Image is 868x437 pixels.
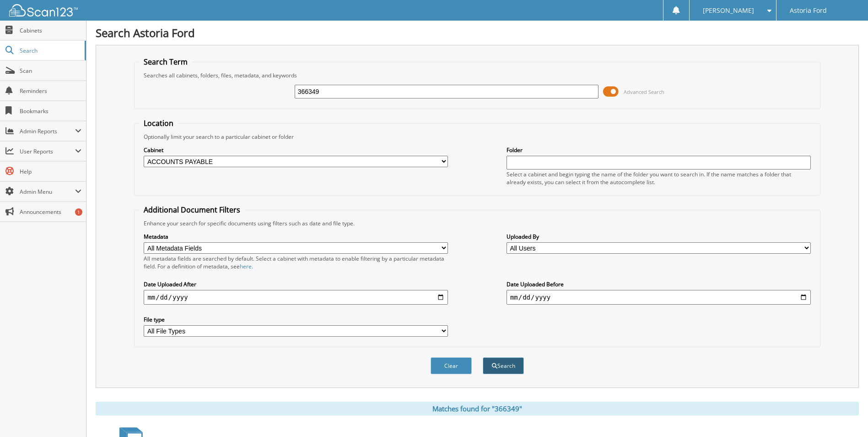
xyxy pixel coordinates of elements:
[139,57,192,67] legend: Search Term
[790,8,827,13] span: Astoria Ford
[20,147,75,155] span: User Reports
[139,71,815,79] div: Searches all cabinets, folders, files, metadata, and keywords
[431,357,472,374] button: Clear
[507,290,811,305] input: end
[144,316,448,323] label: File type
[507,233,811,240] label: Uploaded By
[75,208,82,216] div: 1
[20,208,81,216] span: Announcements
[20,127,75,135] span: Admin Reports
[96,402,859,415] div: Matches found for "366349"
[703,8,754,13] span: [PERSON_NAME]
[144,146,448,154] label: Cabinet
[139,219,815,227] div: Enhance your search for specific documents using filters such as date and file type.
[20,168,81,175] span: Help
[20,47,80,55] span: Search
[20,188,75,196] span: Admin Menu
[20,107,81,115] span: Bookmarks
[139,205,245,215] legend: Additional Document Filters
[139,118,178,128] legend: Location
[20,87,81,95] span: Reminders
[507,170,811,186] div: Select a cabinet and begin typing the name of the folder you want to search in. If the name match...
[624,88,664,95] span: Advanced Search
[144,255,448,270] div: All metadata fields are searched by default. Select a cabinet with metadata to enable filtering b...
[144,290,448,305] input: start
[483,357,524,374] button: Search
[20,67,81,75] span: Scan
[240,262,252,270] a: here
[507,280,811,288] label: Date Uploaded Before
[144,280,448,288] label: Date Uploaded After
[20,27,81,34] span: Cabinets
[96,25,859,40] h1: Search Astoria Ford
[139,133,815,141] div: Optionally limit your search to a particular cabinet or folder
[144,233,448,240] label: Metadata
[9,4,78,16] img: scan123-logo-white.svg
[507,146,811,154] label: Folder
